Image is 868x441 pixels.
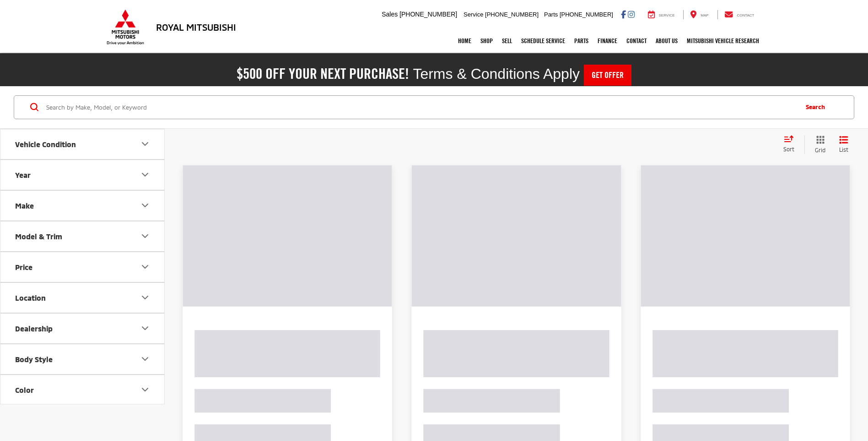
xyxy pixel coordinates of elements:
[783,146,794,152] span: Sort
[804,135,832,154] button: Grid View
[0,160,165,190] button: YearYear
[140,200,151,211] div: Make
[140,292,151,303] div: Location
[15,232,62,241] div: Model & Trim
[570,29,593,52] a: Parts: Opens in a new tab
[517,29,570,52] a: Schedule Service: Opens in a new tab
[682,29,764,52] a: Mitsubishi Vehicle Research
[464,11,483,18] span: Service
[622,29,651,52] a: Contact
[15,324,53,333] div: Dealership
[839,146,848,154] span: List
[45,96,797,118] input: Search by Make, Model, or Keyword
[0,191,165,220] button: MakeMake
[105,9,146,45] img: Mitsubishi
[140,261,151,272] div: Price
[683,10,715,19] a: Map
[15,171,31,179] div: Year
[717,10,761,19] a: Contact
[815,146,825,154] span: Grid
[140,323,151,334] div: Dealership
[140,169,151,180] div: Year
[737,13,754,17] span: Contact
[628,11,635,18] a: Instagram: Click to visit our Instagram page
[140,353,151,364] div: Body Style
[544,11,558,18] span: Parts
[0,283,165,313] button: LocationLocation
[797,96,838,119] button: Search
[413,66,580,82] span: Terms & Conditions Apply
[779,135,804,154] button: Select sort value
[485,11,539,18] span: [PHONE_NUMBER]
[0,129,165,159] button: Vehicle ConditionVehicle Condition
[15,263,32,271] div: Price
[15,386,34,394] div: Color
[15,355,53,364] div: Body Style
[0,314,165,343] button: DealershipDealership
[15,293,46,302] div: Location
[659,13,675,17] span: Service
[621,11,626,18] a: Facebook: Click to visit our Facebook page
[701,13,708,17] span: Map
[641,10,682,19] a: Service
[237,67,409,80] h2: $500 off your next purchase!
[0,375,165,405] button: ColorColor
[584,65,631,86] a: Get Offer
[593,29,622,52] a: Finance
[453,29,476,52] a: Home
[832,135,855,154] button: List View
[560,11,613,18] span: [PHONE_NUMBER]
[140,384,151,395] div: Color
[0,252,165,282] button: PricePrice
[15,201,34,210] div: Make
[140,138,151,149] div: Vehicle Condition
[15,140,76,149] div: Vehicle Condition
[382,11,398,18] span: Sales
[0,221,165,251] button: Model & TrimModel & Trim
[399,11,457,18] span: [PHONE_NUMBER]
[476,29,497,52] a: Shop
[140,231,151,242] div: Model & Trim
[497,29,517,52] a: Sell
[651,29,682,52] a: About Us
[0,344,165,374] button: Body StyleBody Style
[156,22,236,32] h3: Royal Mitsubishi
